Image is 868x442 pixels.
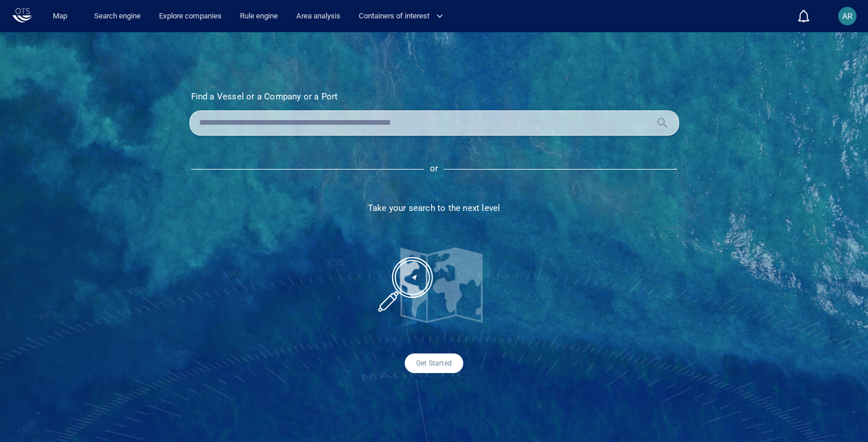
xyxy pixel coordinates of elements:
span: or [430,164,438,174]
div: Notification center [797,9,811,23]
span: Containers of interest [359,10,443,23]
h3: Find a Vessel or a Company or a Port [191,91,677,102]
h4: Take your search to the next level [189,203,679,213]
button: Containers of interest [354,6,453,26]
span: AR [842,11,852,21]
button: Map [44,6,80,26]
a: Rule engine [235,6,282,26]
a: Area analysis [292,6,345,26]
a: Search engine [90,6,145,26]
a: Get Started [405,353,463,373]
iframe: Chat [819,390,859,433]
a: Explore companies [154,6,226,26]
a: Map [48,6,76,26]
button: AR [836,5,859,28]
